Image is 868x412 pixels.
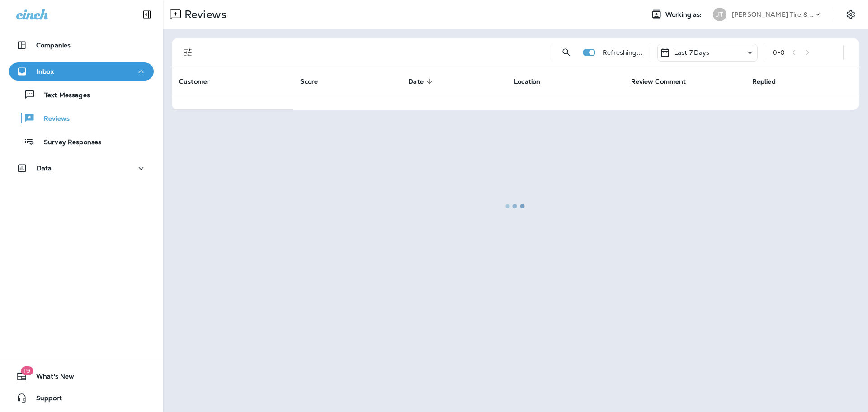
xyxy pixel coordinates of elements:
[9,132,154,151] button: Survey Responses
[21,366,33,375] span: 19
[36,42,71,49] p: Companies
[134,5,160,24] button: Collapse Sidebar
[35,115,70,123] p: Reviews
[35,138,101,147] p: Survey Responses
[9,85,154,104] button: Text Messages
[37,68,54,75] p: Inbox
[9,367,154,385] button: 19What's New
[9,62,154,81] button: Inbox
[35,91,90,100] p: Text Messages
[37,165,52,172] p: Data
[9,389,154,407] button: Support
[27,373,74,384] span: What's New
[9,36,154,54] button: Companies
[9,109,154,128] button: Reviews
[9,159,154,177] button: Data
[27,394,62,405] span: Support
